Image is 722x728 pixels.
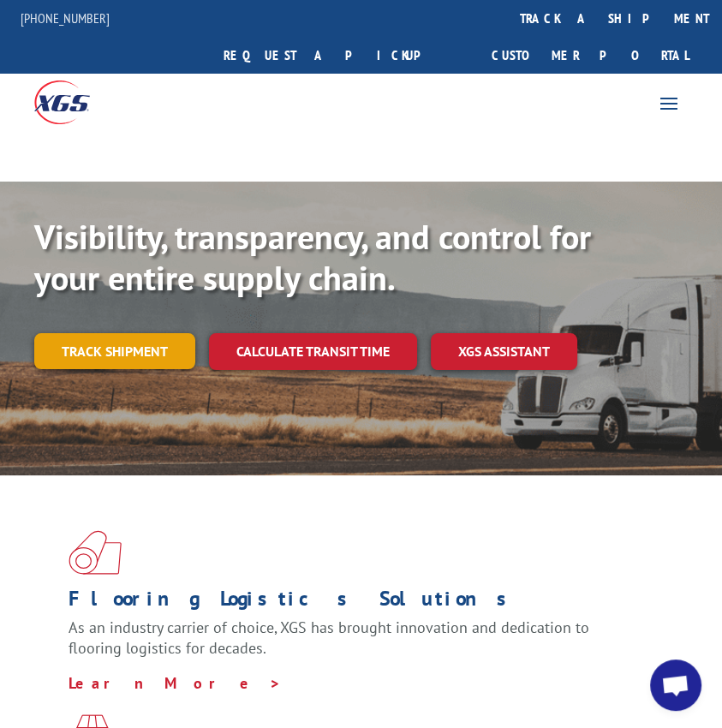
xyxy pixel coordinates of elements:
[69,673,282,693] a: Learn More >
[69,618,589,658] span: As an industry carrier of choice, XGS has brought innovation and dedication to flooring logistics...
[69,588,641,618] h1: Flooring Logistics Solutions
[21,9,110,27] a: [PHONE_NUMBER]
[479,37,701,74] a: Customer Portal
[34,214,591,300] b: Visibility, transparency, and control for your entire supply chain.
[34,333,195,369] a: Track shipment
[431,333,577,370] a: XGS ASSISTANT
[211,37,458,74] a: Request a pickup
[209,333,417,370] a: Calculate transit time
[69,530,122,575] img: xgs-icon-total-supply-chain-intelligence-red
[650,659,701,711] a: Open chat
